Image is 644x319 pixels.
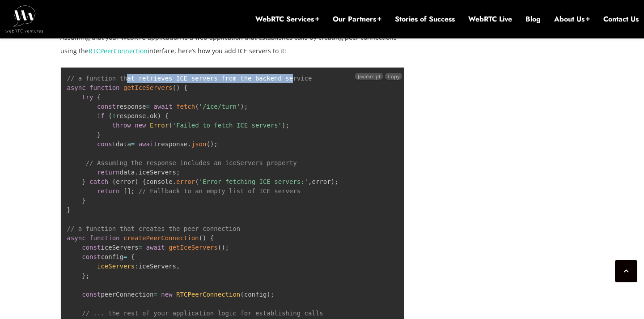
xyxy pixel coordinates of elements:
[240,291,244,298] span: (
[285,122,289,129] span: ;
[150,122,169,129] span: Error
[97,94,101,101] span: {
[525,14,541,24] a: Blog
[82,310,323,317] span: // ... the rest of your application logic for establishing calls
[157,112,161,119] span: )
[67,206,71,213] span: }
[218,244,221,251] span: (
[127,187,131,195] span: ]
[554,14,590,24] a: About Us
[169,244,218,251] span: getIceServers
[388,73,400,80] span: Copy
[240,103,244,110] span: )
[139,140,157,148] span: await
[131,140,135,148] span: =
[203,234,206,242] span: )
[97,131,101,138] span: }
[355,73,383,80] span: JavaScript
[255,14,319,24] a: WebRTC Services
[123,187,127,195] span: [
[139,244,142,251] span: =
[60,31,405,58] p: Assuming that your WebRTC application is a web application that establishes calls by creating pee...
[176,169,180,176] span: ;
[214,140,217,148] span: ;
[210,140,214,148] span: )
[86,159,297,166] span: // Assuming the response includes an iceServers property
[165,112,169,119] span: {
[112,112,116,119] span: !
[146,103,150,110] span: =
[271,291,274,298] span: ;
[82,291,101,298] span: const
[176,178,195,185] span: error
[282,122,285,129] span: )
[135,178,138,185] span: )
[173,178,176,185] span: .
[153,103,172,110] span: await
[161,291,172,298] span: new
[146,112,150,119] span: .
[199,103,241,110] span: '/ice/turn'
[82,197,85,204] span: }
[89,178,108,185] span: catch
[97,103,116,110] span: const
[135,122,146,129] span: new
[225,244,229,251] span: ;
[468,14,512,24] a: WebRTC Live
[176,291,240,298] span: RTCPeerConnection
[67,75,312,82] span: // a function that retrieves ICE servers from the backend service
[187,140,191,148] span: .
[108,112,112,119] span: (
[123,234,199,242] span: createPeerConnection
[395,14,455,24] a: Stories of Success
[89,47,148,55] a: RTCPeerConnection
[206,140,210,148] span: (
[221,244,225,251] span: )
[267,291,270,298] span: )
[131,253,135,260] span: {
[97,187,120,195] span: return
[97,112,105,119] span: if
[67,234,86,242] span: async
[123,253,127,260] span: =
[199,234,203,242] span: (
[195,103,199,110] span: (
[112,122,131,129] span: throw
[153,291,157,298] span: =
[169,122,172,129] span: (
[89,234,119,242] span: function
[135,263,138,270] span: :
[5,5,43,32] img: WebRTC.ventures
[173,84,176,91] span: (
[82,178,85,185] span: }
[176,263,180,270] span: ,
[112,178,116,185] span: (
[244,103,248,110] span: ;
[335,178,338,185] span: ;
[82,253,101,260] span: const
[146,244,165,251] span: await
[82,244,101,251] span: const
[173,122,282,129] span: 'Failed to fetch ICE servers'
[333,14,381,24] a: Our Partners
[308,178,312,185] span: ,
[210,234,214,242] span: {
[97,140,116,148] span: const
[191,140,207,148] span: json
[123,84,173,91] span: getIceServers
[82,94,93,101] span: try
[195,178,199,185] span: (
[97,169,120,176] span: return
[131,187,135,195] span: ;
[385,73,402,80] button: Copy
[139,187,301,195] span: // Fallback to an empty list of ICE servers
[142,178,146,185] span: {
[184,84,187,91] span: {
[82,272,85,279] span: }
[135,169,138,176] span: .
[86,272,89,279] span: ;
[331,178,335,185] span: )
[97,263,135,270] span: iceServers
[603,14,639,24] a: Contact Us
[176,103,195,110] span: fetch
